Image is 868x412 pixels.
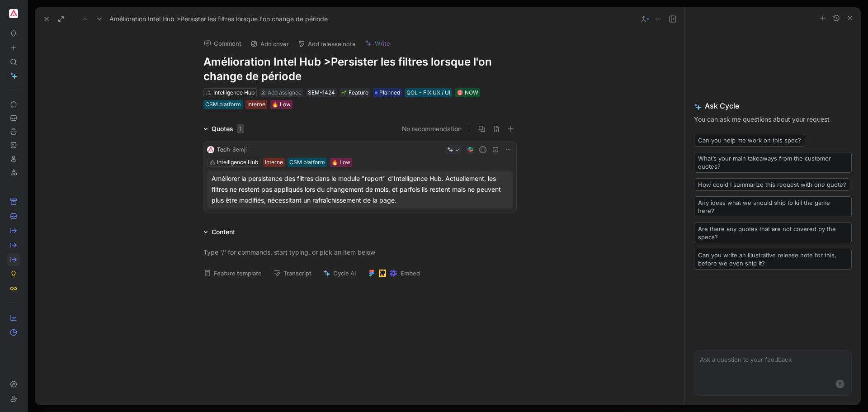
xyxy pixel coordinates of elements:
div: 🎯 NOW [457,88,478,97]
div: CSM platform [205,100,241,109]
button: Are there any quotes that are not covered by the specs? [694,223,852,243]
img: 🌱 [341,90,347,95]
button: Add cover [246,38,293,50]
button: Embed [364,267,424,279]
button: Any ideas what we should ship to kill the game here? [694,196,852,217]
div: Interne [247,100,265,109]
div: Intelligence Hub [213,88,255,97]
button: Write [361,37,394,50]
button: Add release note [294,38,360,50]
div: r [480,147,486,153]
div: 🔥 Low [331,158,350,167]
span: · Semji [230,146,247,153]
span: Planned [379,88,400,97]
button: Feature template [200,267,266,279]
button: Can you help me work on this spec? [694,134,805,147]
div: 🔥 Low [272,100,291,109]
button: What’s your main takeaways from the customer quotes? [694,152,852,173]
div: QOL - FIX UX / UI [406,88,450,97]
div: 1 [237,124,244,133]
div: Intelligence Hub [217,158,258,167]
div: Quotes [212,123,244,134]
div: SEM-1424 [308,88,335,97]
button: No recommendation [402,123,462,134]
div: Content [200,227,239,237]
img: logo [207,146,214,153]
span: Ask Cycle [694,100,852,111]
div: Planned [373,88,402,97]
div: Feature [341,88,368,97]
button: How could I summarize this request with one quote? [694,178,850,191]
p: You can ask me questions about your request [694,114,852,125]
div: Interne [265,158,283,167]
button: Can you write an illustrative release note for this, before we even ship it? [694,249,852,270]
h1: Amélioration Intel Hub >Persister les filtres lorsque l'on change de période [203,55,516,84]
span: Tech [217,146,230,153]
span: Write [375,39,390,47]
span: Amélioration Intel Hub >Persister les filtres lorsque l'on change de période [109,14,328,24]
button: Comment [200,37,245,50]
button: Cycle AI [319,267,360,279]
img: Semji [9,9,18,18]
button: Semji [7,7,20,20]
div: Content [212,227,235,237]
div: Améliorer la persistance des filtres dans le module "report" d'Intelligence Hub. Actuellement, le... [212,173,508,206]
div: 🌱Feature [340,88,370,97]
span: Add assignee [268,89,302,96]
div: CSM platform [289,158,325,167]
button: Transcript [269,267,316,279]
div: Quotes1 [200,123,248,134]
